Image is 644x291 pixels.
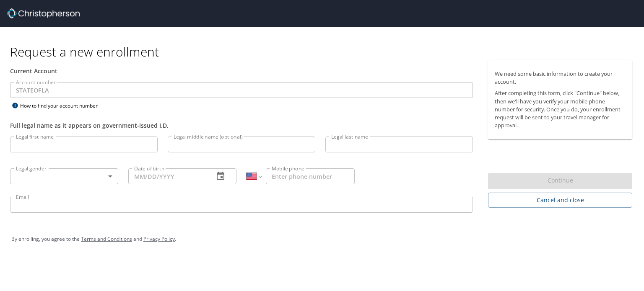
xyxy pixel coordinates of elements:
p: After completing this form, click "Continue" below, then we'll have you verify your mobile phone ... [495,89,626,129]
input: Enter phone number [266,168,355,184]
p: We need some basic information to create your account. [495,70,626,86]
a: Terms and Conditions [81,235,132,242]
div: By enrolling, you agree to the and . [11,229,633,250]
div: Current Account [10,67,473,75]
div: Full legal name as it appears on government-issued I.D. [10,121,473,130]
button: Cancel and close [488,193,632,208]
input: MM/DD/YYYY [128,168,207,184]
span: Cancel and close [495,195,626,206]
div: How to find your account number [10,100,115,111]
img: cbt logo [7,8,80,18]
a: Privacy Policy [143,235,175,242]
h1: Request a new enrollment [10,44,639,60]
div: ​ [10,168,118,184]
